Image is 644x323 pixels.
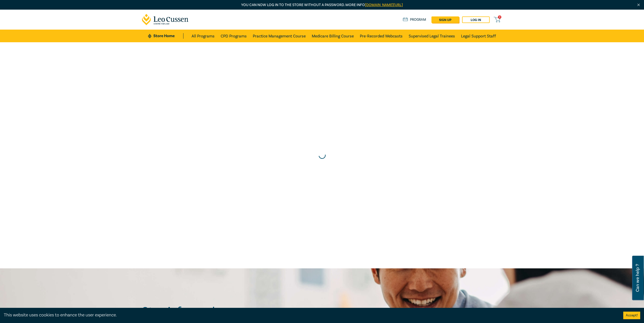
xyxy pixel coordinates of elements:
[312,30,354,42] a: Medicare Billing Course
[360,30,403,42] a: Pre-Recorded Webcasts
[461,30,496,42] a: Legal Support Staff
[365,3,403,7] a: [DOMAIN_NAME][URL]
[253,30,306,42] a: Practice Management Course
[142,2,502,8] p: You can now log in to the store without a password. More info
[431,16,459,23] a: sign up
[142,305,261,318] h2: Stay informed.
[462,16,490,23] a: Log in
[409,30,455,42] a: Supervised Legal Trainees
[498,15,501,19] span: 0
[4,312,616,318] div: This website uses cookies to enhance the user experience.
[623,312,640,319] button: Accept cookies
[221,30,247,42] a: CPD Programs
[636,3,641,7] img: Close
[403,17,426,23] a: Program
[635,259,640,297] span: Can we help ?
[148,33,183,39] a: Store Home
[192,30,215,42] a: All Programs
